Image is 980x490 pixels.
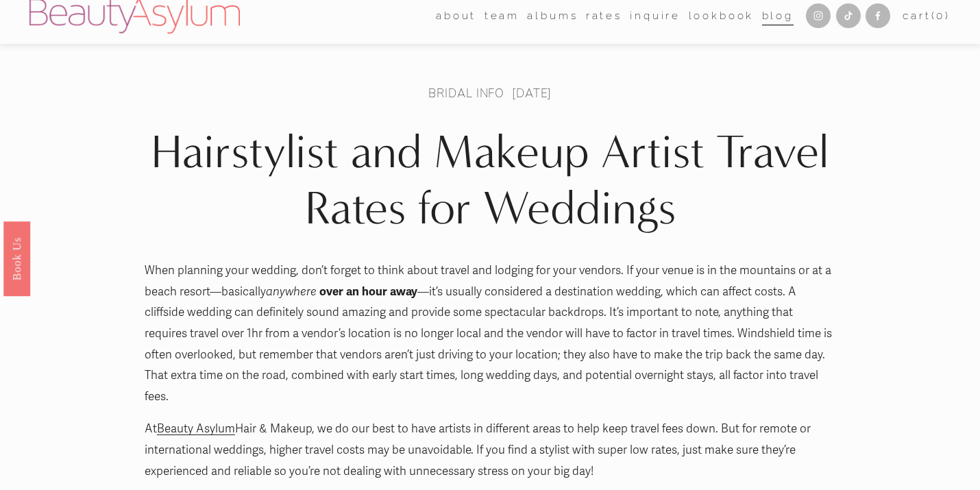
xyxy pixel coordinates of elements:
[806,3,831,28] a: Instagram
[762,5,794,27] a: Blog
[145,419,835,482] p: At Hair & Makeup, we do our best to have artists in different areas to help keep travel fees down...
[157,421,235,436] a: Beauty Asylum
[266,284,317,299] em: anywhere
[931,10,951,22] span: ( )
[319,284,417,299] strong: over an hour away
[145,260,835,407] p: When planning your wedding, don’t forget to think about travel and lodging for your vendors. If y...
[689,5,755,27] a: Lookbook
[527,5,578,27] a: albums
[586,5,622,27] a: Rates
[630,5,681,27] a: Inquire
[485,7,519,26] span: team
[436,7,476,26] span: about
[936,10,945,22] span: 0
[866,3,890,28] a: Facebook
[3,221,30,295] a: Book Us
[145,124,835,236] h1: Hairstylist and Makeup Artist Travel Rates for Weddings
[512,85,552,101] span: [DATE]
[485,5,519,27] a: folder dropdown
[836,3,861,28] a: TikTok
[428,85,504,101] a: Bridal Info
[436,5,476,27] a: folder dropdown
[903,7,951,26] a: 0 items in cart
